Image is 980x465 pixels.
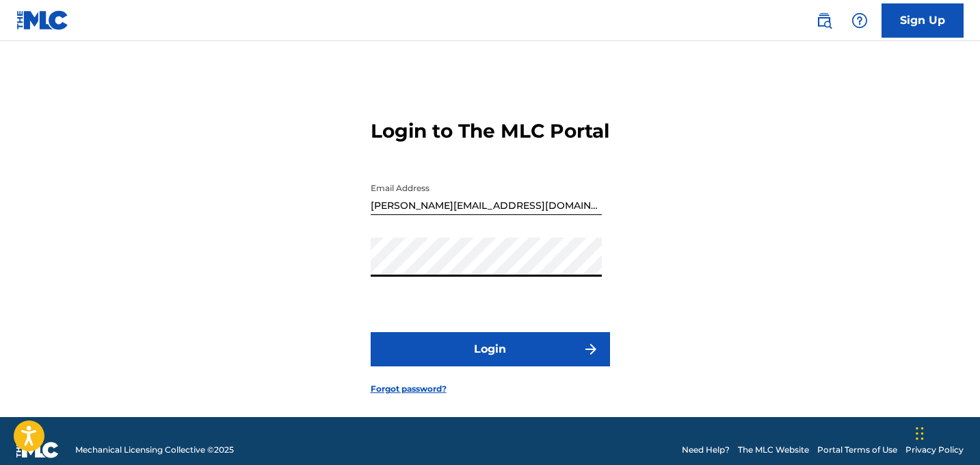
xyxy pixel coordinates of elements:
[738,444,809,456] a: The MLC Website
[583,341,599,357] img: f7272a7cc735f4ea7f67.svg
[371,119,609,143] h3: Login to The MLC Portal
[851,12,868,29] img: help
[682,444,730,456] a: Need Help?
[371,383,447,395] a: Forgot password?
[817,444,897,456] a: Portal Terms of Use
[846,7,873,34] div: Help
[16,10,69,30] img: MLC Logo
[916,413,924,454] div: Drag
[810,7,838,34] a: Public Search
[882,3,964,38] a: Sign Up
[816,12,832,29] img: search
[905,444,964,456] a: Privacy Policy
[75,444,234,456] span: Mechanical Licensing Collective © 2025
[912,399,980,465] iframe: Chat Widget
[16,442,59,458] img: logo
[371,332,610,366] button: Login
